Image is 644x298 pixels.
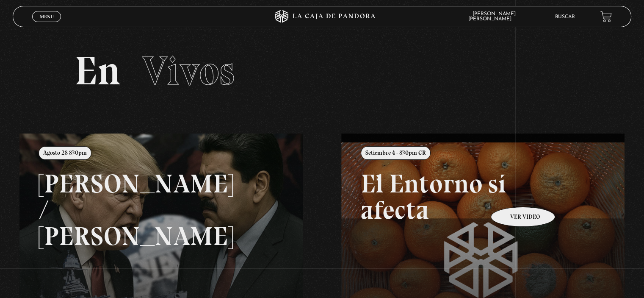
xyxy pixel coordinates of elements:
span: [PERSON_NAME] [PERSON_NAME] [468,11,520,22]
span: Vivos [142,47,235,95]
a: Buscar [555,14,575,19]
span: Menu [40,14,54,19]
a: View your shopping cart [600,11,612,22]
h2: En [75,51,569,91]
span: Cerrar [37,21,57,27]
